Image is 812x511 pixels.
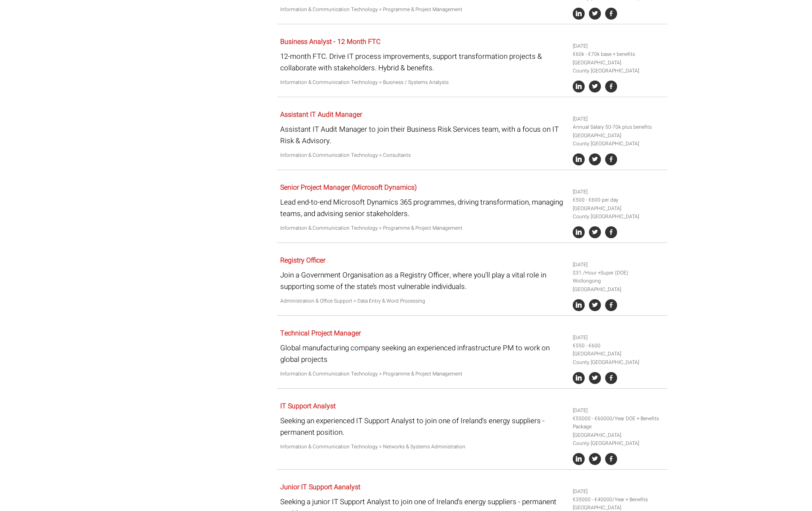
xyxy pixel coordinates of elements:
li: €60k - €70k base + benefits [573,50,664,58]
li: [GEOGRAPHIC_DATA] County [GEOGRAPHIC_DATA] [573,59,664,75]
p: Join a Government Organisation as a Registry Officer, where you’ll play a vital role in supportin... [280,269,566,292]
li: [DATE] [573,188,664,196]
p: Information & Communication Technology > Business / Systems Analysts [280,78,566,87]
p: Information & Communication Technology > Networks & Systems Administration [280,443,566,451]
p: Lead end-to-end Microsoft Dynamics 365 programmes, driving transformation, managing teams, and ad... [280,196,566,219]
p: Information & Communication Technology > Programme & Project Management [280,224,566,232]
li: Wollongong [GEOGRAPHIC_DATA] [573,277,664,293]
p: Information & Communication Technology > Programme & Project Management [280,370,566,378]
a: Business Analyst - 12 Month FTC [280,37,380,47]
li: [DATE] [573,42,664,50]
a: IT Support Analyst [280,401,336,411]
a: Junior IT Support Aanalyst [280,482,360,492]
li: [GEOGRAPHIC_DATA] County [GEOGRAPHIC_DATA] [573,350,664,366]
p: Information & Communication Technology > Consultants [280,151,566,159]
li: [DATE] [573,334,664,342]
p: Seeking an experienced IT Support Analyst to join one of Ireland's energy suppliers - permanent p... [280,415,566,438]
li: [DATE] [573,261,664,269]
li: [DATE] [573,488,664,496]
li: [DATE] [573,115,664,123]
p: Information & Communication Technology > Programme & Project Management [280,6,566,14]
p: 12-month FTC. Drive IT process improvements, support transformation projects & collaborate with s... [280,51,566,74]
a: Senior Project Manager (Microsoft Dynamics) [280,182,417,193]
li: €550 - €600 [573,342,664,350]
li: €35000 - €40000/Year + Benefits [573,496,664,504]
p: Assistant IT Audit Manager to join their Business Risk Services team, with a focus on IT Risk & A... [280,124,566,147]
li: [DATE] [573,407,664,415]
li: $31 /Hour +Super (DOE) [573,269,664,277]
li: [GEOGRAPHIC_DATA] County [GEOGRAPHIC_DATA] [573,431,664,447]
p: Administration & Office Support > Data Entry & Word Processing [280,297,566,305]
a: Technical Project Manager [280,328,361,338]
li: €500 - €600 per day [573,196,664,204]
li: Annual Salary 50-70k plus benefits [573,123,664,131]
li: [GEOGRAPHIC_DATA] County [GEOGRAPHIC_DATA] [573,132,664,148]
li: [GEOGRAPHIC_DATA] County [GEOGRAPHIC_DATA] [573,205,664,221]
a: Assistant IT Audit Manager [280,110,362,120]
a: Registry Officer [280,255,325,266]
p: Global manufacturing company seeking an experienced infrastructure PM to work on global projects [280,342,566,365]
li: €55000 - €60000/Year DOE + Benefits Package [573,415,664,431]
